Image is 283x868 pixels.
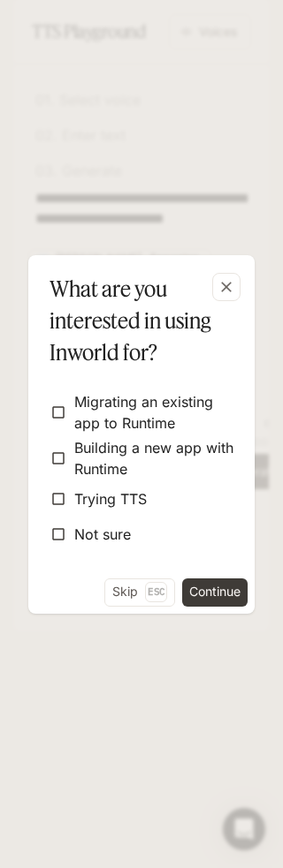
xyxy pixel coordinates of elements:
[74,437,241,479] span: Building a new app with Runtime
[74,391,241,434] span: Migrating an existing app to Runtime
[74,524,131,545] span: Not sure
[50,273,226,368] p: What are you interested in using Inworld for?
[104,578,175,607] button: SkipEsc
[182,578,248,607] button: Continue
[74,488,147,509] span: Trying TTS
[145,582,167,601] p: Esc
